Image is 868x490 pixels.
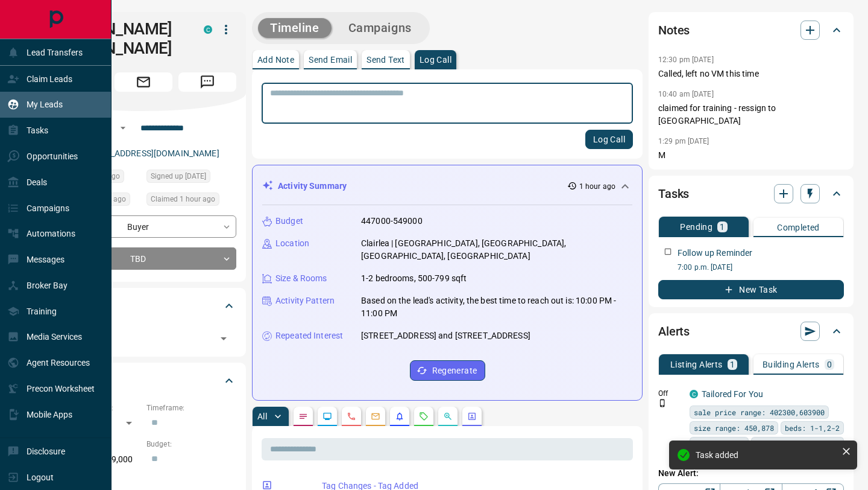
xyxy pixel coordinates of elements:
p: Building Alerts [763,360,820,369]
p: Size & Rooms [275,272,327,285]
button: Open [116,121,130,135]
svg: Calls [347,412,356,421]
p: 0 [827,360,832,369]
p: 12:30 pm [DATE] [658,56,714,64]
p: Activity Summary [278,180,347,192]
span: size range: 450,878 [694,422,774,434]
button: New Task [658,280,844,299]
p: Budget [275,215,303,227]
span: parking spots min: 1 [755,437,840,450]
p: New Alert: [658,467,844,480]
span: Signed up [DATE] [151,170,206,182]
span: Claimed 1 hour ago [151,193,215,205]
p: Pending [680,223,712,231]
button: Open [215,330,232,347]
p: Location [275,237,309,250]
h2: Notes [658,21,690,40]
svg: Lead Browsing Activity [322,412,332,421]
svg: Notes [298,412,308,421]
p: Activity Pattern [275,294,335,307]
p: claimed for training - ressign to [GEOGRAPHIC_DATA] [658,102,844,127]
svg: Emails [371,412,380,421]
span: Message [178,72,236,92]
button: Regenerate [410,360,485,381]
svg: Agent Actions [467,412,477,421]
p: Send Email [309,56,352,64]
svg: Push Notification Only [658,399,667,407]
div: Buyer [51,215,236,238]
div: condos.ca [204,25,212,34]
p: 1 [720,223,725,231]
div: Activity Summary1 hour ago [262,175,632,197]
p: Off [658,388,682,399]
h2: Tasks [658,184,689,203]
p: Add Note [257,56,294,64]
p: Called, left no VM this time [658,68,844,80]
p: Completed [777,223,820,232]
p: All [257,412,267,421]
p: Based on the lead's activity, the best time to reach out is: 10:00 PM - 11:00 PM [361,294,632,320]
span: bathrooms: 1 [694,437,744,450]
p: 10:40 am [DATE] [658,90,714,98]
div: Notes [658,16,844,45]
p: 447000-549000 [361,215,423,227]
div: condos.ca [690,390,698,398]
h2: Alerts [658,322,690,341]
div: Criteria [51,366,236,395]
button: Campaigns [336,18,424,38]
div: Tasks [658,179,844,208]
p: Budget: [146,439,236,450]
svg: Requests [419,412,429,421]
div: Task added [696,450,837,460]
p: Areas Searched: [51,476,236,486]
p: 7:00 p.m. [DATE] [678,262,844,273]
div: TBD [51,247,236,270]
p: 1 hour ago [579,181,615,192]
p: [STREET_ADDRESS] and [STREET_ADDRESS] [361,329,530,342]
p: 1 [730,360,735,369]
p: M [658,149,844,162]
span: Email [115,72,172,92]
div: Tags [51,291,236,320]
button: Timeline [258,18,332,38]
svg: Listing Alerts [395,412,404,421]
h1: [PERSON_NAME] [PERSON_NAME] [51,19,186,58]
p: Clairlea | [GEOGRAPHIC_DATA], [GEOGRAPHIC_DATA], [GEOGRAPHIC_DATA], [GEOGRAPHIC_DATA] [361,237,632,262]
div: Alerts [658,317,844,346]
span: beds: 1-1,2-2 [785,422,840,434]
span: sale price range: 402300,603900 [694,406,825,418]
p: Repeated Interest [275,329,343,342]
p: Listing Alerts [670,360,723,369]
div: Wed Aug 13 2025 [146,192,236,209]
p: 1:29 pm [DATE] [658,137,709,145]
button: Log Call [585,130,633,149]
a: Tailored For You [702,389,763,399]
p: Follow up Reminder [678,247,752,259]
p: Log Call [420,56,451,64]
p: Timeframe: [146,402,236,413]
svg: Opportunities [443,412,453,421]
p: 1-2 bedrooms, 500-799 sqft [361,272,467,285]
a: [EMAIL_ADDRESS][DOMAIN_NAME] [83,148,219,158]
div: Fri Feb 23 2024 [146,170,236,186]
p: Send Text [366,56,405,64]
